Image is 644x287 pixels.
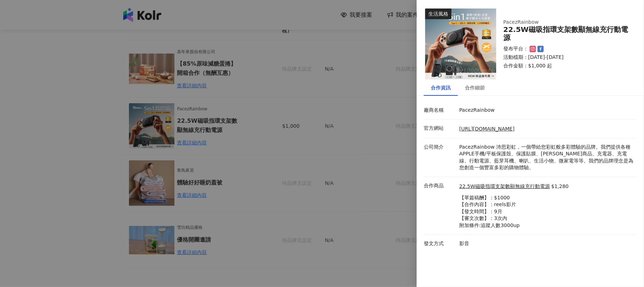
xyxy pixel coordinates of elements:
p: 官方網站 [424,125,456,132]
a: [URL][DOMAIN_NAME] [459,126,515,132]
p: 影音 [459,240,633,247]
a: 22.5W磁吸指環支架數顯無線充行動電源 [459,183,550,190]
p: 合作商品 [424,182,456,189]
p: PacezRainbow 沛思彩虹，一個帶給您彩虹般多彩體驗的品牌。我們提供各種APPLE手機/平板保護殼、保護貼膜、[PERSON_NAME]商品、充電器、充電線、行動電源、藍芽耳機、喇叭、生... [459,144,633,171]
p: 廠商名稱 [424,107,456,114]
div: 22.5W磁吸指環支架數顯無線充行動電源 [503,26,628,42]
div: 合作細節 [465,84,485,92]
p: 公司簡介 [424,144,456,151]
p: 活動檔期：[DATE]-[DATE] [503,54,628,61]
p: 合作金額： $1,000 起 [503,62,628,70]
p: $1,280 [551,183,569,190]
img: 22.5W磁吸指環支架數顯無線充行動電源 [425,9,496,79]
div: PacezRainbow [503,19,617,26]
div: 生活風格 [425,9,451,19]
p: 發布平台： [503,45,528,53]
div: 合作資訊 [431,84,451,92]
p: 發文方式 [424,240,456,247]
p: PacezRainbow [459,107,633,114]
p: 【單篇稿酬】：$1000 【合作內容】：reels影片 【發文時間】：9月 【審文次數】：3次內 附加條件:追蹤人數3000up [459,194,569,229]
